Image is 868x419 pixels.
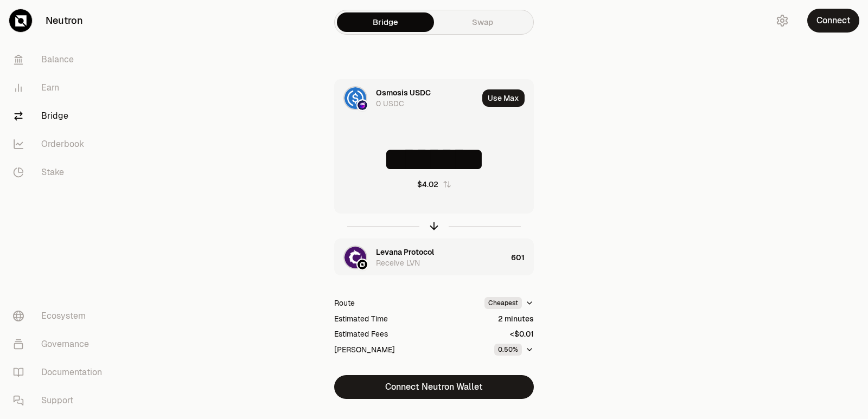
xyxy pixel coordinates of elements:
div: [PERSON_NAME] [334,344,395,355]
button: Connect Neutron Wallet [334,375,534,399]
a: Support [4,386,117,415]
div: $4.02 [417,179,438,190]
button: Cheapest [484,297,534,309]
a: Documentation [4,358,117,386]
div: Estimated Fees [334,328,388,339]
div: Levana Protocol [376,247,434,257]
a: Bridge [337,12,434,32]
img: Neutron Logo [358,260,367,269]
div: <$0.01 [510,328,534,339]
a: Stake [4,158,117,186]
button: $4.02 [417,179,451,190]
div: Cheapest [484,297,522,309]
a: Ecosystem [4,302,117,330]
button: 0.50% [494,344,534,356]
img: USDC Logo [344,87,366,109]
div: 601 [511,239,533,276]
a: Orderbook [4,130,117,158]
button: Connect [807,9,859,33]
div: 0.50% [494,344,522,356]
a: Governance [4,330,117,358]
button: LVN LogoNeutron LogoLevana ProtocolReceive LVN601 [335,239,533,276]
img: LVN Logo [344,247,366,268]
div: LVN LogoNeutron LogoLevana ProtocolReceive LVN [335,239,507,276]
a: Balance [4,46,117,74]
div: 0 USDC [376,98,404,109]
button: Use Max [482,89,525,107]
div: Estimated Time [334,313,388,324]
a: Swap [434,12,531,32]
a: Earn [4,74,117,102]
div: USDC LogoOsmosis LogoOsmosis USDC0 USDC [335,80,478,117]
div: 2 minutes [498,313,534,324]
div: Route [334,298,355,308]
div: Osmosis USDC [376,87,431,98]
a: Bridge [4,102,117,130]
div: Receive LVN [376,257,420,268]
img: Osmosis Logo [358,100,367,110]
